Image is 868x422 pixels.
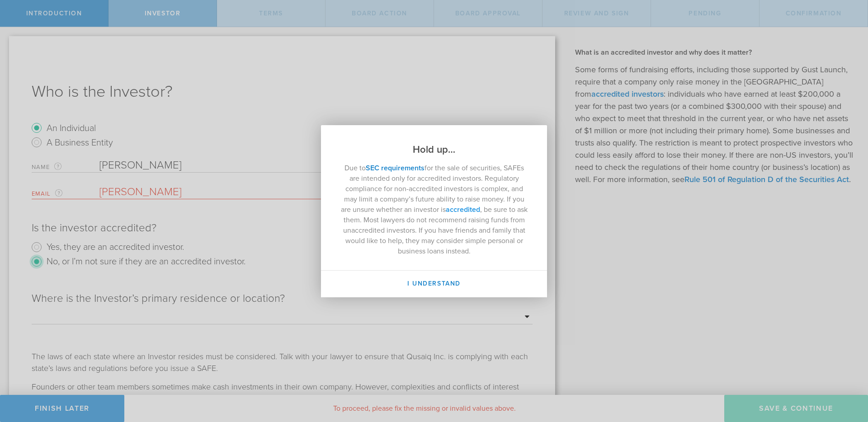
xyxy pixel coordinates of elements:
[366,164,425,173] a: SEC requirements
[339,163,529,257] p: Due to for the sale of securities, SAFEs are intended only for accredited investors. Regulatory c...
[446,205,480,214] a: accredited
[823,352,868,395] iframe: Chat Widget
[321,125,547,156] h2: Hold up…
[321,271,547,297] button: I Understand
